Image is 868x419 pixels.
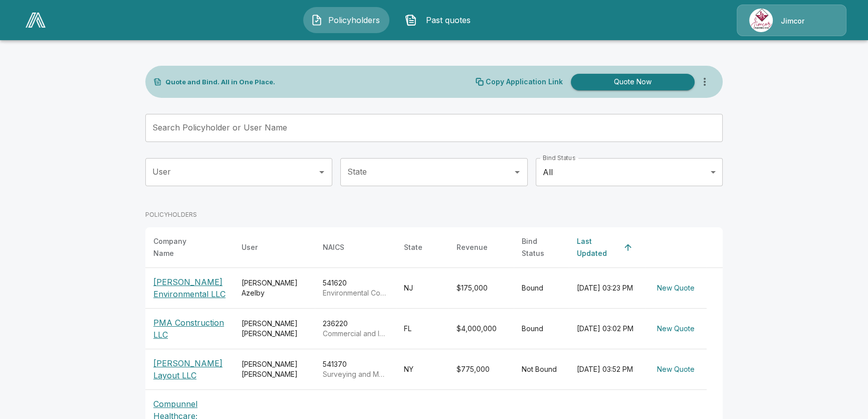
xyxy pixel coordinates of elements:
button: Open [510,165,524,179]
p: [PERSON_NAME] Environmental LLC [153,276,226,300]
button: Policyholders IconPolicyholders [303,7,389,33]
div: User [242,241,258,253]
div: [PERSON_NAME] Azelby [242,278,307,298]
td: Not Bound [514,349,569,390]
p: Copy Application Link [486,78,563,85]
button: New Quote [653,320,699,338]
div: NAICS [323,241,344,253]
img: AA Logo [26,13,46,28]
td: [DATE] 03:23 PM [569,268,645,309]
button: Past quotes IconPast quotes [397,7,484,33]
label: Bind Status [543,154,575,162]
button: New Quote [653,360,699,379]
button: Open [315,165,329,179]
div: [PERSON_NAME] [PERSON_NAME] [242,319,307,339]
p: Environmental Consulting Services [323,288,388,298]
button: New Quote [653,279,699,298]
img: Policyholders Icon [311,14,323,26]
p: Commercial and Institutional Building Construction [323,329,388,339]
td: Bound [514,268,569,309]
td: [DATE] 03:52 PM [569,349,645,390]
div: 541620 [323,278,388,298]
p: POLICYHOLDERS [145,210,197,219]
div: 236220 [323,319,388,339]
div: State [404,241,422,253]
button: Quote Now [571,74,695,90]
span: Past quotes [421,14,476,26]
p: Quote and Bind. All in One Place. [165,79,275,85]
div: Revenue [457,241,488,253]
td: FL [396,309,449,349]
a: Quote Now [567,74,695,90]
td: [DATE] 03:02 PM [569,309,645,349]
img: Past quotes Icon [405,14,417,26]
p: PMA Construction LLC [153,317,226,341]
div: Company Name [153,235,207,259]
td: NY [396,349,449,390]
td: $4,000,000 [449,309,514,349]
span: Policyholders [327,14,382,26]
div: Last Updated [577,235,619,259]
th: Bind Status [514,227,569,268]
td: $775,000 [449,349,514,390]
div: All [536,158,723,186]
td: $175,000 [449,268,514,309]
button: more [695,72,715,92]
p: [PERSON_NAME] Layout LLC [153,357,226,381]
div: 541370 [323,359,388,379]
p: Surveying and Mapping (except Geophysical) Services [323,369,388,379]
td: Bound [514,309,569,349]
td: NJ [396,268,449,309]
div: [PERSON_NAME] [PERSON_NAME] [242,359,307,379]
